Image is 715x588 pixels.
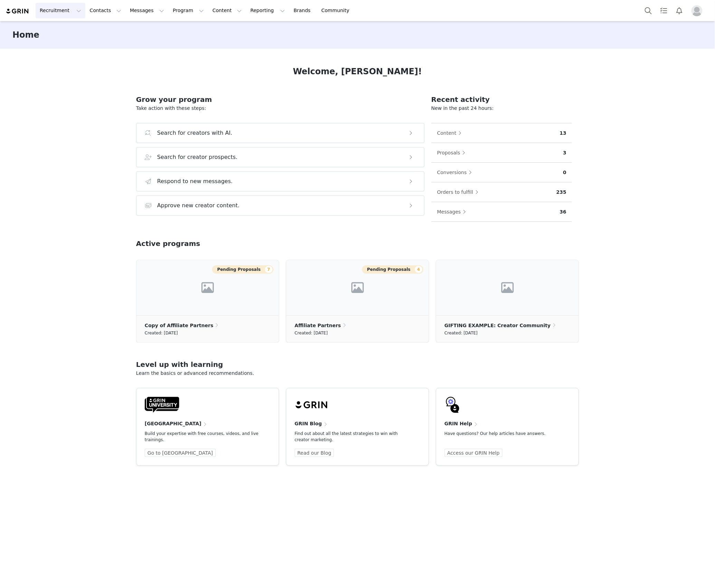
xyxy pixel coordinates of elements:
[145,449,216,457] a: Go to [GEOGRAPHIC_DATA]
[169,3,208,18] button: Program
[136,370,579,377] p: Learn the basics or advanced recommendations.
[12,29,39,41] h3: Home
[560,130,566,137] p: 13
[445,420,472,427] h4: GRIN Help
[437,127,465,139] button: Content
[295,449,334,457] a: Read our Blog
[560,208,566,216] p: 36
[126,3,168,18] button: Messages
[246,3,289,18] button: Reporting
[212,265,274,274] button: Pending Proposals7
[157,177,233,186] h3: Respond to new messages.
[136,359,579,370] h2: Level up with learning
[431,105,572,112] p: New in the past 24 hours:
[317,3,357,18] a: Community
[445,329,478,337] small: Created: [DATE]
[445,430,559,437] p: Have questions? Our help articles have answers.
[145,420,201,427] h4: [GEOGRAPHIC_DATA]
[145,430,259,443] p: Build your expertise with free courses, videos, and live trainings.
[136,105,425,112] p: Take action with these steps:
[145,322,213,329] p: Copy of Affiliate Partners
[136,196,425,216] button: Approve new creator content.
[563,169,566,176] p: 0
[656,3,671,18] a: Tasks
[687,5,709,16] button: Profile
[431,94,572,105] h2: Recent activity
[136,171,425,191] button: Respond to new messages.
[145,329,178,337] small: Created: [DATE]
[208,3,246,18] button: Content
[445,397,461,413] img: GRIN-help-icon.svg
[556,189,566,196] p: 235
[6,8,30,15] img: grin logo
[692,5,703,16] img: placeholder-profile.jpg
[295,322,341,329] p: Affiliate Partners
[437,147,469,158] button: Proposals
[445,322,551,329] p: GIFTING EXAMPLE: Creator Community
[136,123,425,143] button: Search for creators with AI.
[641,3,656,18] button: Search
[289,3,317,18] a: Brands
[157,129,232,137] h3: Search for creators with AI.
[36,3,85,18] button: Recruitment
[295,397,329,413] img: grin-logo-black.svg
[157,153,238,161] h3: Search for creator prospects.
[295,329,328,337] small: Created: [DATE]
[563,149,566,157] p: 3
[157,201,240,210] h3: Approve new creator content.
[293,65,422,78] h1: Welcome, [PERSON_NAME]!
[86,3,125,18] button: Contacts
[295,430,409,443] p: Find out about all the latest strategies to win with creator marketing.
[136,94,425,105] h2: Grow your program
[295,420,322,427] h4: GRIN Blog
[145,397,179,413] img: GRIN-University-Logo-Black.svg
[437,187,482,198] button: Orders to fulfill
[362,265,423,274] button: Pending Proposals4
[445,449,503,457] a: Access our GRIN Help
[672,3,687,18] button: Notifications
[136,238,200,249] h2: Active programs
[437,206,470,217] button: Messages
[136,147,425,167] button: Search for creator prospects.
[437,167,476,178] button: Conversions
